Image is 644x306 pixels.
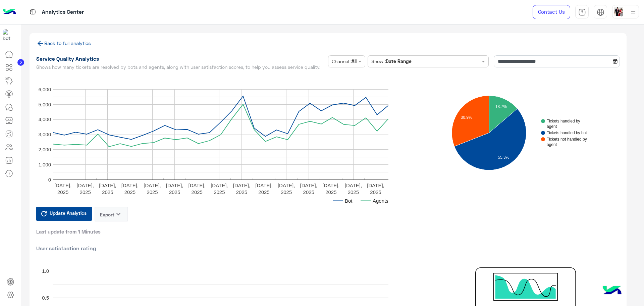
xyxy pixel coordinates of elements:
text: Tickets handled by bot [547,131,587,135]
text: 55.3% [498,155,509,159]
span: Update Analytics [48,208,88,217]
text: 2025 [236,189,247,195]
a: tab [575,5,589,19]
text: 2,000 [38,147,51,152]
text: agent [547,124,557,129]
img: tab [578,8,586,16]
h2: User satisfaction rating [36,245,620,252]
text: 5,000 [38,101,51,107]
p: Analytics Center [42,8,84,17]
text: 6,000 [38,86,51,92]
text: [DATE], [144,182,161,188]
a: Back to full analytics [36,40,91,46]
text: 2025 [370,189,381,195]
text: [DATE], [322,182,339,188]
text: [DATE], [76,182,94,188]
i: keyboard_arrow_down [114,210,122,218]
text: 1,000 [38,161,51,167]
text: 2025 [303,189,314,195]
text: [DATE], [166,182,183,188]
text: 2025 [102,189,113,195]
text: [DATE], [344,182,362,188]
text: 2025 [124,189,135,195]
img: hulul-logo.png [600,279,624,303]
text: [DATE], [255,182,272,188]
svg: A chart. [427,72,608,193]
text: [DATE], [211,182,228,188]
text: 2025 [347,189,359,195]
img: userImage [614,7,623,16]
text: [DATE], [367,182,384,188]
text: 0.5 [42,295,49,301]
text: 2025 [79,189,91,195]
text: [DATE], [277,182,294,188]
text: [DATE], [99,182,116,188]
button: Exportkeyboard_arrow_down [95,207,128,221]
text: 30.9% [461,115,472,120]
text: [DATE], [300,182,317,188]
text: [DATE], [233,182,250,188]
a: Contact Us [533,5,570,19]
h5: Shows how many tickets are resolved by bots and agents, along with user satisfaction scores, to h... [36,64,326,70]
img: 1403182699927242 [3,29,15,41]
text: Agents [373,198,388,203]
h1: Service Quality Analytics [36,55,326,62]
img: tab [29,8,37,16]
text: [DATE], [188,182,205,188]
text: 2025 [147,189,158,195]
img: Logo [3,5,16,19]
text: [DATE], [54,182,71,188]
text: 2025 [57,189,68,195]
text: [DATE], [121,182,138,188]
text: 2025 [191,189,202,195]
text: Tickets not handled by [547,137,587,142]
button: Update Analytics [36,207,92,221]
span: Last update from 1 Minutes [36,228,101,235]
text: 13.7% [495,104,507,109]
text: 2025 [280,189,291,195]
img: profile [629,8,637,16]
text: 4,000 [38,116,51,122]
text: 2025 [325,189,336,195]
text: 1.0 [42,268,49,274]
img: tab [597,8,604,16]
svg: A chart. [36,72,432,207]
text: Bot [345,198,353,203]
text: 2025 [214,189,225,195]
text: 2025 [258,189,269,195]
text: 0 [48,176,51,182]
text: 2025 [169,189,180,195]
text: agent [547,142,557,147]
text: 3,000 [38,132,51,137]
text: Tickets handled by [547,119,580,123]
